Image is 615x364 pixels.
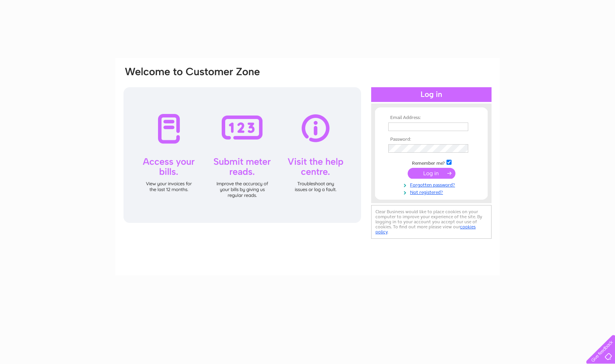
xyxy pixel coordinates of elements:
[386,115,476,121] th: Email Address:
[388,188,476,195] a: Not registered?
[388,181,476,188] a: Forgotten password?
[386,159,476,166] td: Remember me?
[371,205,492,239] div: Clear Business would like to place cookies on your computer to improve your experience of the sit...
[408,168,455,179] input: Submit
[375,224,476,235] a: cookies policy
[386,137,476,142] th: Password:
